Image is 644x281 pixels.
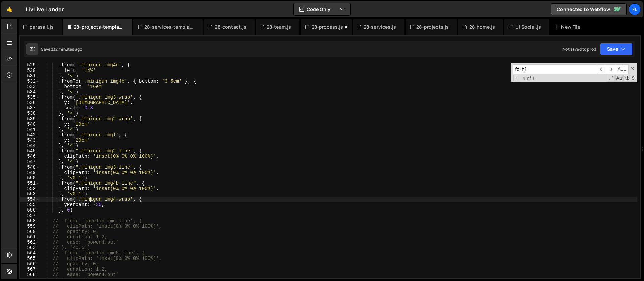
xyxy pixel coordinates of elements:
[1,1,18,17] a: 🤙
[20,68,40,73] div: 530
[20,132,40,138] div: 542
[615,75,623,82] span: CaseSensitive Search
[144,24,195,30] div: 28-services-template.js
[20,148,40,154] div: 545
[20,272,40,277] div: 568
[20,95,40,100] div: 535
[20,256,40,261] div: 565
[20,143,40,148] div: 544
[53,46,82,52] div: 32 minutes ago
[606,64,615,74] span: ​
[20,202,40,207] div: 555
[20,73,40,79] div: 531
[312,24,343,30] div: 28-process.js
[623,75,630,82] span: Whole Word Search
[20,229,40,234] div: 560
[20,62,40,68] div: 529
[20,100,40,105] div: 536
[520,76,538,81] span: 1 of 1
[20,154,40,159] div: 546
[20,250,40,256] div: 564
[30,24,54,30] div: parasail.js
[513,75,520,81] span: Toggle Replace mode
[515,24,541,30] div: UI Social.js
[20,191,40,197] div: 553
[20,240,40,245] div: 562
[20,186,40,191] div: 552
[267,24,291,30] div: 28-team.js
[20,213,40,218] div: 557
[20,165,40,170] div: 548
[20,207,40,213] div: 556
[562,46,596,52] div: Not saved to prod
[20,175,40,181] div: 550
[20,79,40,84] div: 532
[416,24,449,30] div: 28-projects.js
[20,245,40,250] div: 563
[631,75,635,82] span: Search In Selection
[551,3,627,15] a: Connected to Webflow
[615,64,629,74] span: Alt-Enter
[215,24,246,30] div: 28-contact.js
[20,261,40,267] div: 566
[20,170,40,175] div: 549
[294,3,350,15] button: Code Only
[364,24,396,30] div: 28-services.js
[469,24,495,30] div: 28-home.js
[20,122,40,127] div: 540
[20,218,40,224] div: 558
[26,5,64,13] div: LivLive Lander
[20,181,40,186] div: 551
[20,105,40,111] div: 537
[608,75,615,82] span: RegExp Search
[20,197,40,202] div: 554
[597,64,606,74] span: ​
[20,234,40,240] div: 561
[20,84,40,89] div: 533
[600,43,633,55] button: Save
[20,138,40,143] div: 543
[20,116,40,122] div: 539
[74,24,124,30] div: 28-projects-template.js
[20,224,40,229] div: 559
[20,89,40,95] div: 534
[20,127,40,132] div: 541
[41,46,82,52] div: Saved
[20,267,40,272] div: 567
[554,24,583,30] div: New File
[513,64,597,74] input: Search for
[629,3,641,15] a: Fl
[20,111,40,116] div: 538
[20,159,40,165] div: 547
